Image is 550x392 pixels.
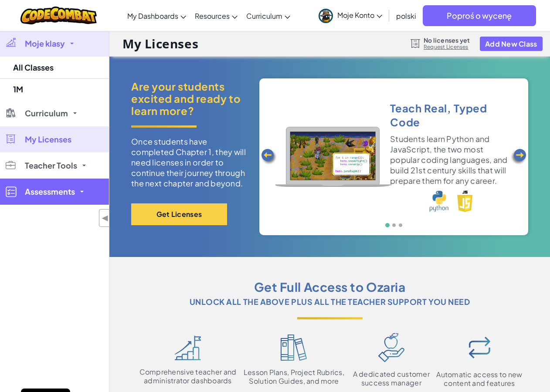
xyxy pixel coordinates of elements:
img: Device_1.png [275,127,390,187]
span: Unlock all the above plus all the teacher support you need [190,295,470,308]
p: Once students have completed Chapter 1, they will need licenses in order to continue their journe... [131,136,246,189]
span: Automatic access to new content and features [435,370,524,388]
img: python_logo.png [429,190,448,212]
a: My Dashboards [123,4,190,27]
a: Request Licenses [424,44,470,51]
span: Moje klasy [25,40,65,47]
span: Moje Konto [337,10,382,20]
a: Poproś o wycenę [423,5,536,26]
span: Teacher Tools [25,162,77,169]
img: Arrow_Left.png [510,148,527,166]
button: Get Licenses [131,203,227,225]
span: No licenses yet [424,37,470,44]
span: Teach Real, Typed Code [390,101,487,128]
img: CodeCombat logo [20,7,97,24]
img: IconLessonPlans.svg [281,335,307,361]
span: My Licenses [25,135,71,143]
a: Curriculum [242,4,295,27]
a: Moje Konto [314,2,387,29]
img: javascript_logo.png [457,190,473,212]
img: IconCustomerSuccess.svg [378,333,404,362]
img: avatar [319,9,333,23]
span: Get Full Access to Ozaria [254,279,406,295]
span: Resources [195,11,230,20]
span: Comprehensive teacher and administrator dashboards [136,368,240,385]
a: Resources [190,4,242,27]
span: polski [396,11,416,20]
span: Curriculum [246,11,282,20]
span: Assessments [25,188,75,196]
img: Arrow_Left.png [260,148,278,166]
span: Curriculum [25,109,68,117]
h1: My Licenses [122,35,198,52]
img: IconAutomaticAccess.svg [464,332,495,363]
p: Students learn Python and JavaScript, the two most popular coding languages, and build 21st centu... [390,134,512,186]
span: Are your students excited and ready to learn more? [131,80,246,117]
button: Add New Class [480,37,543,51]
span: A dedicated customer success manager [348,370,435,387]
span: ◀ [102,212,109,224]
span: Lesson Plans, Project Rubrics, Solution Guides, and more [240,368,348,385]
a: polski [392,4,421,27]
img: IconDashboard.svg [174,335,201,360]
span: My Dashboards [127,11,178,20]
